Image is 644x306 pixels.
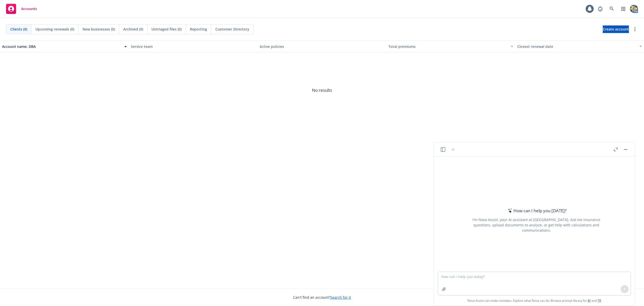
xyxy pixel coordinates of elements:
a: Search for it [330,295,351,300]
div: I'm Nova Assist, your AI assistant at [GEOGRAPHIC_DATA]. Ask me insurance questions, upload docum... [466,217,607,233]
span: Archived (0) [123,26,143,32]
span: Clients (0) [10,26,27,32]
div: How can I help you [DATE]? [506,207,567,214]
div: Account name, DBA [2,44,121,49]
button: Total premiums [386,40,515,52]
div: Active policies [260,44,384,49]
span: Upcoming renewals (0) [35,26,74,32]
a: Create account [603,25,629,33]
img: photo [630,5,638,13]
div: Closest renewal date [517,44,636,49]
button: Closest renewal date [515,40,644,52]
a: Search [607,4,617,14]
a: more [632,26,638,32]
div: Total premiums [388,44,508,49]
button: Service team [129,40,258,52]
span: New businesses (0) [83,26,115,32]
span: Create account [603,24,629,34]
a: Switch app [618,4,628,14]
span: Reporting [190,26,207,32]
a: BI [588,298,591,303]
span: Can't find an account? [293,295,351,300]
a: Accounts [4,2,39,16]
button: Active policies [258,40,386,52]
a: Report a Bug [595,4,605,14]
div: Service team [131,44,256,49]
span: Untriaged files (0) [151,26,182,32]
span: Accounts [21,7,37,11]
a: TR [597,298,601,303]
span: Customer Directory [215,26,249,32]
span: Nova Assist can make mistakes. Explore what Nova can do: Browse prompt library for and [467,295,601,306]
